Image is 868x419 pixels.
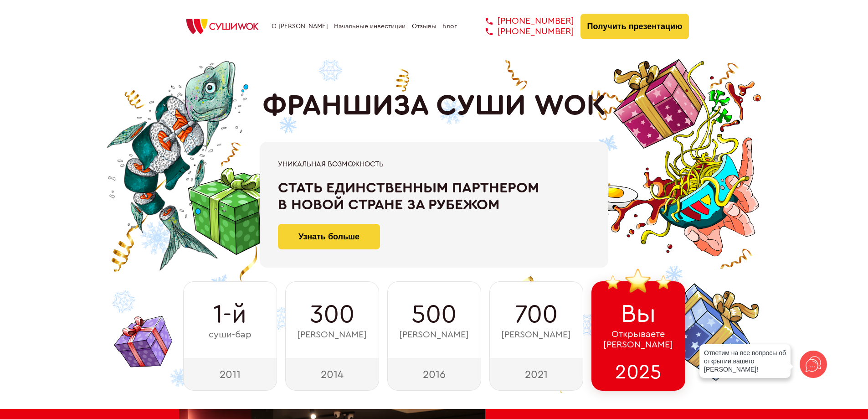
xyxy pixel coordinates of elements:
span: суши-бар [209,330,252,340]
span: Вы [621,300,656,329]
div: 2016 [387,358,481,391]
h1: ФРАНШИЗА СУШИ WOK [262,89,606,123]
div: Ответим на все вопросы об открытии вашего [PERSON_NAME]! [699,344,791,378]
span: 500 [411,300,457,329]
a: [PHONE_NUMBER] [472,16,574,26]
div: 2011 [183,358,277,391]
span: [PERSON_NAME] [297,330,367,340]
div: 2014 [285,358,379,391]
span: 300 [310,300,354,329]
span: [PERSON_NAME] [399,330,469,340]
a: Блог [442,23,457,30]
a: Начальные инвестиции [334,23,406,30]
span: 1-й [213,300,247,329]
span: 700 [515,300,558,329]
span: [PERSON_NAME] [501,330,571,340]
a: О [PERSON_NAME] [272,23,328,30]
a: Отзывы [412,23,437,30]
div: 2025 [591,358,685,391]
img: СУШИWOK [179,16,266,36]
span: Открываете [PERSON_NAME] [603,329,673,350]
button: Получить презентацию [580,14,689,39]
a: [PHONE_NUMBER] [472,26,574,37]
div: Уникальная возможность [278,160,590,168]
div: 2021 [489,358,583,391]
div: Стать единственным партнером в новой стране за рубежом [278,180,590,213]
button: Узнать больше [278,224,380,249]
